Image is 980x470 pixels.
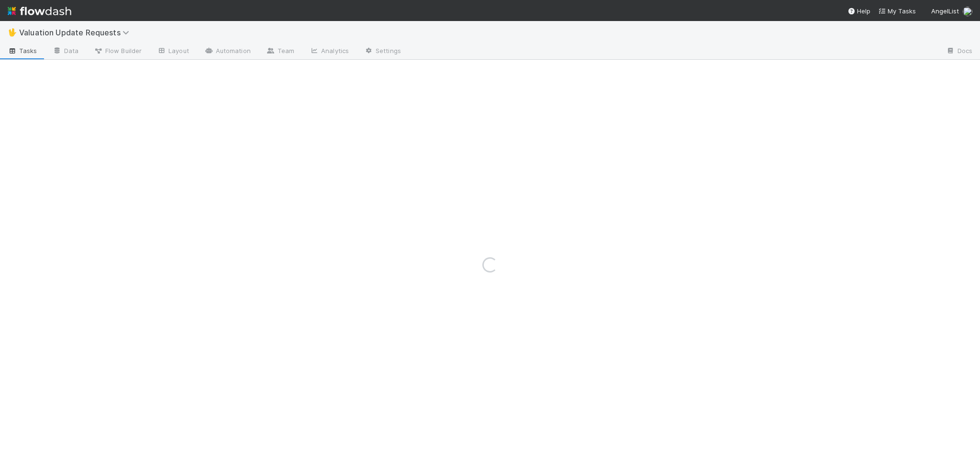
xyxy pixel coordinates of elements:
span: My Tasks [878,7,916,15]
span: Tasks [8,46,37,55]
a: Docs [938,44,980,59]
a: Team [258,44,302,59]
a: Settings [356,44,409,59]
span: Valuation Update Requests [19,28,134,37]
a: Flow Builder [86,44,149,59]
a: Automation [197,44,258,59]
img: avatar_e5ec2f5b-afc7-4357-8cf1-2139873d70b1.png [963,7,972,16]
div: Help [847,6,870,16]
a: Data [45,44,86,59]
span: 🖖 [8,28,17,36]
a: Layout [149,44,197,59]
a: My Tasks [878,6,916,16]
span: AngelList [931,7,959,15]
img: logo-inverted-e16ddd16eac7371096b0.svg [8,3,71,19]
span: Flow Builder [94,46,142,55]
a: Analytics [302,44,356,59]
